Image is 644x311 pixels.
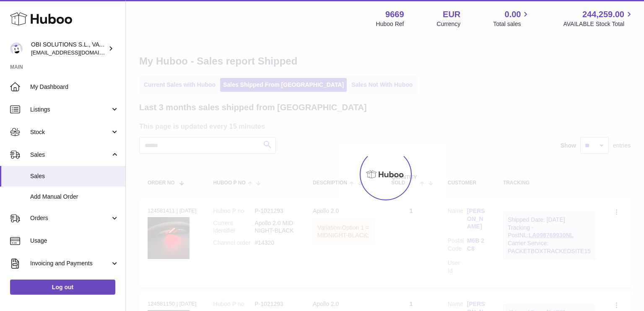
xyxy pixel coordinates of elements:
span: AVAILABLE Stock Total [563,20,634,28]
span: Usage [30,237,119,245]
span: Add Manual Order [30,193,119,201]
span: Sales [30,172,119,180]
div: Huboo Ref [376,20,404,28]
a: 244,259.00 AVAILABLE Stock Total [563,9,634,28]
img: hello@myobistore.com [10,42,23,55]
div: OBI SOLUTIONS S.L., VAT: B70911078 [31,41,106,57]
span: Total sales [493,20,530,28]
a: 0.00 Total sales [493,9,530,28]
a: Log out [10,280,115,295]
span: 244,259.00 [582,9,624,20]
span: Stock [30,128,110,136]
strong: 9669 [385,9,404,20]
div: Currency [437,20,461,28]
span: Sales [30,151,110,159]
span: Listings [30,106,110,114]
span: 0.00 [505,9,521,20]
span: [EMAIL_ADDRESS][DOMAIN_NAME] [31,49,123,56]
strong: EUR [443,9,460,20]
span: My Dashboard [30,83,119,91]
span: Orders [30,214,110,222]
span: Invoicing and Payments [30,259,110,267]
